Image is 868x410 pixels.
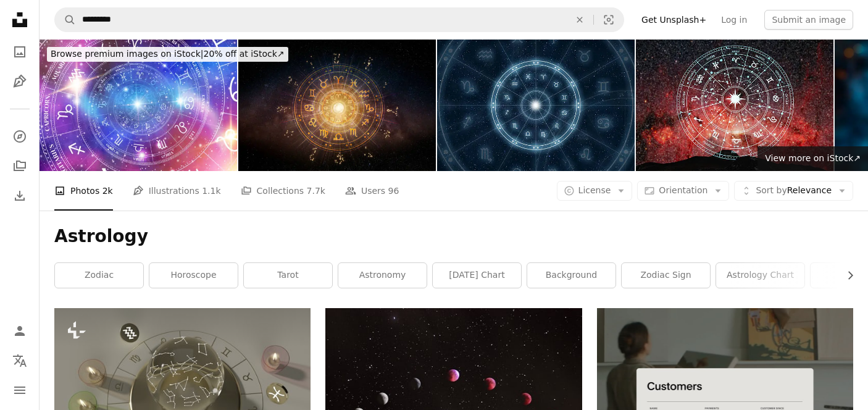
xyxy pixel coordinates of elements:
[241,171,325,211] a: Collections 7.7k
[244,263,332,288] a: tarot
[7,319,32,343] a: Log in / Sign up
[149,263,238,288] a: horoscope
[757,146,868,171] a: View more on iStock↗
[636,40,833,171] img: Zodiac Signs and Astrology Wheel
[433,263,521,288] a: [DATE] chart
[437,40,635,171] img: Zodiac Signs and Astrology Wheel
[54,225,853,248] h1: Astrology
[54,7,624,32] form: Find visuals sitewide
[622,263,710,288] a: zodiac sign
[238,40,436,171] img: Zodiac signs inside of horoscope circle. Astrology in the sky with many stars and moons astrology...
[7,124,32,149] a: Explore
[594,8,624,31] button: Visual search
[47,47,288,62] div: 20% off at iStock ↗
[634,10,714,30] a: Get Unsplash+
[557,181,633,201] button: License
[637,181,729,201] button: Orientation
[7,154,32,178] a: Collections
[716,263,804,288] a: astrology chart
[202,184,220,198] span: 1.1k
[40,40,237,171] img: Astrology Stock Photo: Mystical Zodiac Spiral Design
[325,388,582,399] a: Lunar eclipse illustration
[345,171,399,211] a: Users 96
[7,40,32,64] a: Photos
[7,69,32,94] a: Illustrations
[338,263,427,288] a: astronomy
[7,183,32,208] a: Download History
[307,184,325,198] span: 7.7k
[7,348,32,373] button: Language
[7,7,32,35] a: Home — Unsplash
[55,263,143,288] a: zodiac
[7,378,32,403] button: Menu
[527,263,616,288] a: background
[756,185,787,195] span: Sort by
[51,49,203,59] span: Browse premium images on iStock |
[839,263,853,288] button: scroll list to the right
[40,40,296,69] a: Browse premium images on iStock|20% off at iStock↗
[756,185,832,197] span: Relevance
[55,8,76,31] button: Search Unsplash
[734,181,853,201] button: Sort byRelevance
[388,184,399,198] span: 96
[659,185,707,195] span: Orientation
[764,10,853,30] button: Submit an image
[566,8,593,31] button: Clear
[54,399,311,410] a: a zodiac sign with zodiac numbers on it
[765,153,861,163] span: View more on iStock ↗
[133,171,221,211] a: Illustrations 1.1k
[714,10,754,30] a: Log in
[578,185,611,195] span: License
